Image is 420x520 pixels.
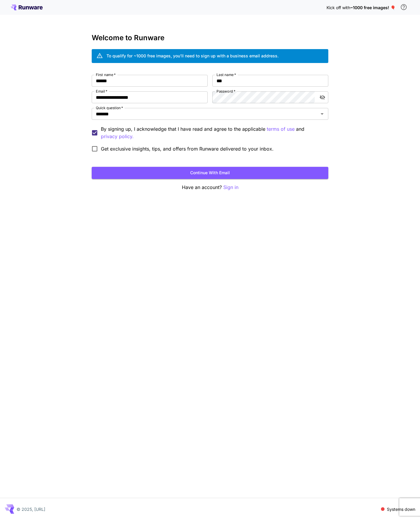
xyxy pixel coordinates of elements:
[96,105,123,110] label: Quick question
[101,133,134,140] p: privacy policy.
[106,53,279,59] div: To qualify for ~1000 free images, you’ll need to sign up with a business email address.
[223,184,238,191] button: Sign in
[96,72,116,77] label: First name
[387,506,415,512] p: Systems down
[17,506,45,512] p: © 2025, [URL]
[217,89,235,94] label: Password
[101,133,134,140] button: By signing up, I acknowledge that I have read and agree to the applicable terms of use and
[398,1,410,13] button: In order to qualify for free credit, you need to sign up with a business email address and click ...
[92,167,328,179] button: Continue with email
[92,34,328,42] h3: Welcome to Runware
[101,125,324,140] p: By signing up, I acknowledge that I have read and agree to the applicable and
[350,5,395,10] span: ~1000 free images! 🎈
[317,92,328,103] button: toggle password visibility
[318,110,326,118] button: Open
[96,89,107,94] label: Email
[327,5,350,10] span: Kick off with
[267,125,295,133] button: By signing up, I acknowledge that I have read and agree to the applicable and privacy policy.
[101,145,274,152] span: Get exclusive insights, tips, and offers from Runware delivered to your inbox.
[92,184,328,191] p: Have an account?
[267,125,295,133] p: terms of use
[217,72,236,77] label: Last name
